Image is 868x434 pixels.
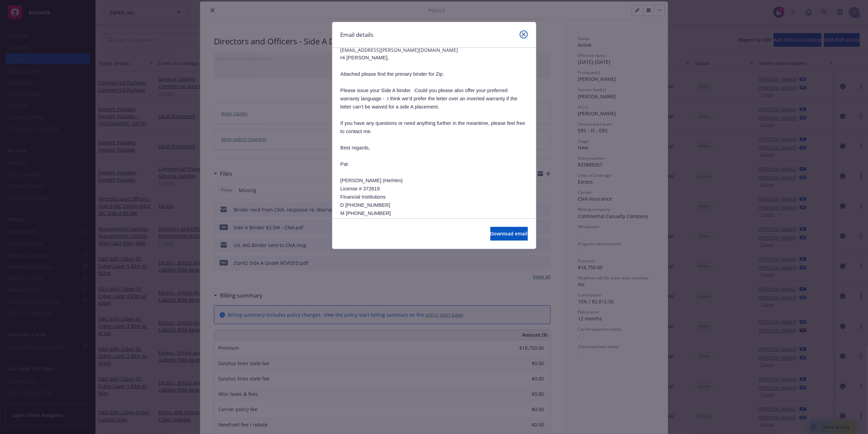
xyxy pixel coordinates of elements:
span: License # 372819 [341,186,380,191]
span: Download email [490,230,528,237]
span: Financial Institutions [341,194,386,200]
span: M [PHONE_NUMBER] [341,211,391,216]
span: D [PHONE_NUMBER] [341,202,391,208]
span: [PERSON_NAME] (He/Him) [341,178,403,183]
button: Download email [490,227,528,241]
